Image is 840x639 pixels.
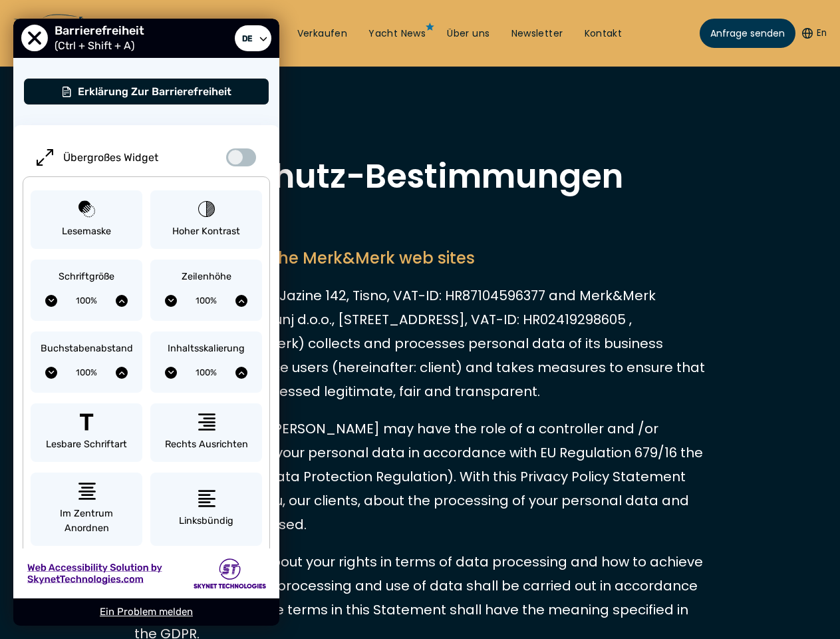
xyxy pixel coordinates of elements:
[27,561,162,586] img: Web Accessibility Solution by Skynet Technologies
[194,558,266,588] img: Skynet
[150,473,262,546] button: Linksbündig
[368,27,426,41] a: Yacht News
[31,403,142,463] button: Lesbare Schriftart
[45,295,57,307] button: Verringern Sie die Schriftgröße
[57,291,116,311] span: Aktuelle Schriftgröße
[134,417,706,536] p: With this in respect, [PERSON_NAME] may have the role of a controller and /or processing officer ...
[585,27,623,41] a: Kontakt
[150,190,262,250] button: Hoher Kontrast
[235,367,247,379] button: Inhaltsskalierung erhöhen
[13,548,279,598] a: Web Accessibility Solution by Skynet Technologies Skynet
[55,39,141,52] span: (Ctrl + Shift + A)
[700,19,795,48] a: Anfrage senden
[63,151,158,164] span: Übergroßes Widget
[802,27,827,40] button: En
[182,270,231,284] span: Zeilenhöhe
[134,284,706,403] p: Merk&Merk d.o.o., Put Jazine 142, Tisno, VAT-ID: HR87104596377 and Merk&Merk [PERSON_NAME] Tribun...
[165,367,177,379] button: Inhaltsskalierung verringern
[168,341,245,356] span: Inhaltsskalierung
[134,160,706,193] h1: Datenschutz-Bestimmungen
[116,295,128,307] button: Schriftgröße vergrößern
[235,295,247,307] button: Erhöhen Sie die Zeilenhöhe
[100,606,193,618] a: Ein Problem melden
[31,190,142,250] button: Lesemaske
[177,291,235,311] span: Aktuelle Zeilenhöhe
[31,473,142,546] button: Im Zentrum anordnen
[235,25,271,52] a: Sprache auswählen
[511,27,563,41] a: Newsletter
[21,25,48,52] button: Schließen Sie das Menü 'Eingabehilfen'.
[45,367,57,379] button: Buchstabenabstand verringern
[177,363,235,383] span: Aktuelle Inhaltsskalierung
[239,30,255,47] span: de
[59,270,114,284] span: Schriftgröße
[23,78,269,105] button: Erklärung zur Barrierefreiheit
[13,19,279,626] div: Nutzerpreferenzen
[710,27,785,41] span: Anfrage senden
[116,367,128,379] button: Erhöhen Sie den Buchstabenabstand
[447,27,490,41] a: Über uns
[134,246,706,270] h2: Privacy policy at the Merk&Merk web sites
[78,85,231,98] span: Erklärung zur Barrierefreiheit
[150,403,262,463] button: Rechts ausrichten
[55,23,151,38] span: Barrierefreiheit
[297,27,348,41] a: Verkaufen
[165,295,177,307] button: Zeilenhöhe verringern
[41,341,133,356] span: Buchstabenabstand
[57,363,116,383] span: Aktueller Buchstabenabstand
